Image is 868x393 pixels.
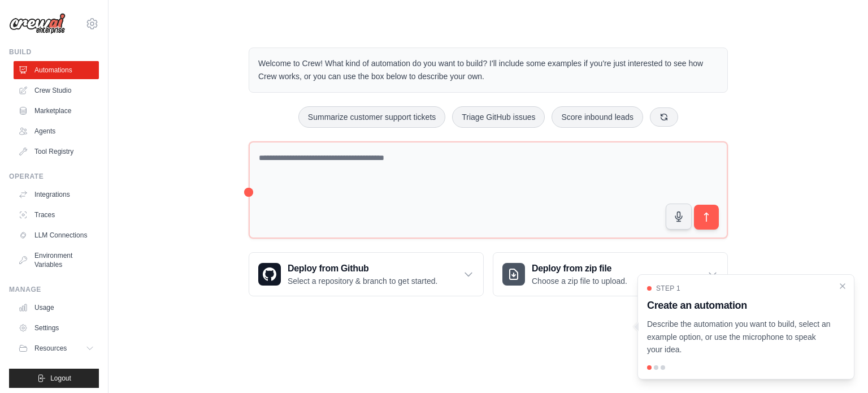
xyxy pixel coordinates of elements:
button: Triage GitHub issues [452,106,545,128]
h3: Deploy from Github [288,262,437,275]
div: Manage [9,285,99,294]
button: Logout [9,369,99,388]
a: Environment Variables [14,247,99,274]
a: Settings [14,319,99,337]
a: Agents [14,122,99,140]
span: Logout [50,374,71,383]
p: Describe the automation you want to build, select an example option, or use the microphone to spe... [647,318,831,356]
span: Step 1 [656,284,680,293]
a: Traces [14,206,99,224]
a: LLM Connections [14,226,99,244]
p: Select a repository & branch to get started. [288,275,437,287]
img: Logo [9,13,66,34]
div: Build [9,47,99,57]
span: Resources [34,344,67,353]
a: Automations [14,61,99,79]
p: Welcome to Crew! What kind of automation do you want to build? I'll include some examples if you'... [258,57,718,83]
a: Marketplace [14,102,99,120]
a: Usage [14,299,99,317]
button: Close walkthrough [838,282,847,291]
a: Crew Studio [14,81,99,100]
h3: Create an automation [647,297,831,313]
button: Resources [14,339,99,357]
a: Integrations [14,185,99,204]
h3: Deploy from zip file [532,262,627,275]
div: Operate [9,172,99,181]
button: Summarize customer support tickets [298,106,445,128]
a: Tool Registry [14,142,99,161]
p: Choose a zip file to upload. [532,275,627,287]
button: Score inbound leads [552,106,643,128]
iframe: Chat Widget [811,339,868,393]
